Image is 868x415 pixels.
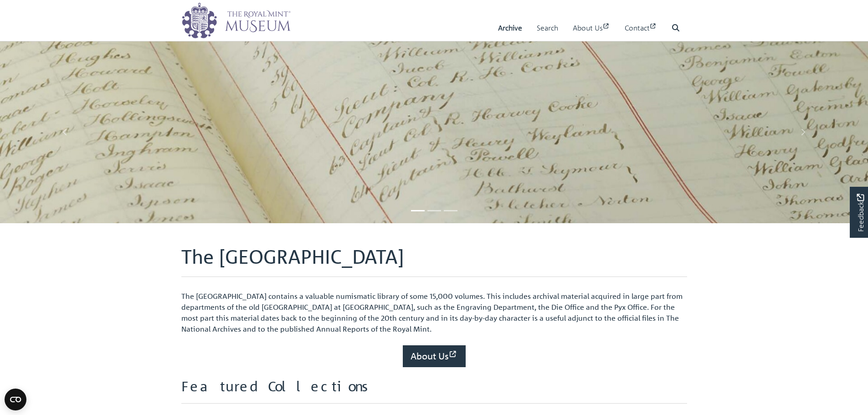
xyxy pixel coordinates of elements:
a: Search [537,15,558,41]
a: Move to next slideshow image [738,41,868,223]
span: Feedback [855,194,866,231]
a: Contact [625,15,657,41]
a: About Us [403,345,466,367]
a: Archive [498,15,522,41]
button: Open CMP widget [5,389,26,410]
p: The [GEOGRAPHIC_DATA] contains a valuable numismatic library of some 15,000 volumes. This include... [181,291,687,334]
h1: The [GEOGRAPHIC_DATA] [181,245,687,277]
h2: Featured Collections [181,378,687,404]
a: About Us [573,15,610,41]
img: logo_wide.png [181,2,291,39]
